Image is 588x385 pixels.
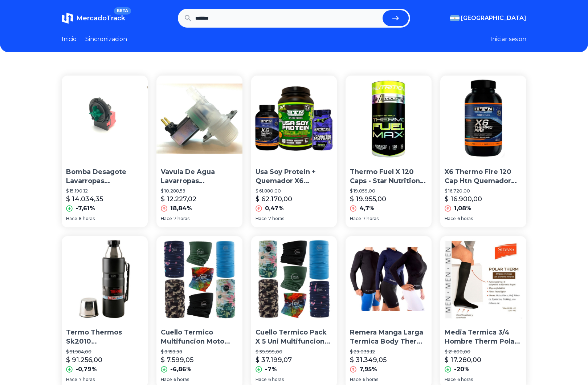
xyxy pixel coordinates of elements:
[440,236,526,322] img: Media Termica 3/4 Hombre Therm Polar Silvana Nueva!
[256,377,267,382] span: Hace
[66,355,102,365] p: $ 91.256,00
[445,216,456,222] span: Hace
[66,188,143,194] p: $ 15.190,12
[350,377,361,382] span: Hace
[256,355,292,365] p: $ 37.199,07
[350,194,386,204] p: $ 19.955,00
[363,216,379,222] span: 7 horas
[173,216,189,222] span: 7 horas
[445,188,522,194] p: $ 16.720,00
[79,216,95,222] span: 8 horas
[66,377,77,382] span: Hace
[62,76,148,162] img: Bomba Desagote Lavarropas Bosch Europa Euro 600 1000 Thermo
[156,76,242,162] img: Vavula De Agua Lavarropas Bosch Europa Euro 600 1000 Thermo
[251,76,337,227] a: Usa Soy Protein + Quemador X6 Thermo + Carnitina HtnUsa Soy Protein + Quemador X6 Thermo + Carnit...
[251,76,337,162] img: Usa Soy Protein + Quemador X6 Thermo + Carnitina Htn
[85,35,127,44] a: Sincronizacion
[256,349,333,355] p: $ 39.999,00
[445,194,482,204] p: $ 16.900,00
[114,7,131,15] span: BETA
[161,188,238,194] p: $ 10.288,59
[350,216,361,222] span: Hace
[256,216,267,222] span: Hace
[363,377,378,382] span: 6 horas
[62,12,73,24] img: MercadoTrack
[454,365,470,374] p: -20%
[350,355,387,365] p: $ 31.349,05
[256,188,333,194] p: $ 61.880,00
[75,365,97,374] p: -0,79%
[79,377,95,382] span: 7 horas
[265,365,277,374] p: -7%
[265,204,284,213] p: 0,47%
[161,377,172,382] span: Hace
[268,216,284,222] span: 7 horas
[350,328,427,346] p: Remera Manga Larga Termica Body Therm Adultos Hombre Mujer
[445,349,522,355] p: $ 21.600,00
[161,167,238,186] p: Vavula De Agua Lavarropas [PERSON_NAME] [GEOGRAPHIC_DATA] Euro 600 1000 Thermo
[62,76,148,227] a: Bomba Desagote Lavarropas Bosch Europa Euro 600 1000 ThermoBomba Desagote Lavarropas [PERSON_NAME...
[161,355,193,365] p: $ 7.599,05
[66,167,143,186] p: Bomba Desagote Lavarropas [PERSON_NAME] Europa Euro 600 1000 Thermo
[66,349,143,355] p: $ 91.984,00
[62,236,148,322] img: Termo Thermos Sk2010 De Acero Inox 1,2 L Aislado Al Vacío
[457,216,473,222] span: 6 horas
[156,236,242,322] img: Cuello Termico Multifuncion Moto Running Bici Sky Body Therm
[346,76,432,162] img: Thermo Fuel X 120 Caps - Star Nutrition Quemador Termogenico
[445,377,456,382] span: Hace
[170,204,192,213] p: 18,84%
[445,328,522,346] p: Media Termica 3/4 Hombre Therm Polar [PERSON_NAME] Nueva!
[161,349,238,355] p: $ 8.158,98
[440,76,526,162] img: X6 Thermo Fire 120 Cap Htn Quemador De Grasas Termogénico
[173,377,189,382] span: 6 horas
[268,377,284,382] span: 6 horas
[450,15,460,21] img: Argentina
[161,328,238,346] p: Cuello Termico Multifuncion Moto Running Bici Sky Body Therm
[359,365,377,374] p: 7,95%
[457,377,473,382] span: 6 horas
[251,236,337,322] img: Cuello Termico Pack X 5 Uni Multifuncion Sky Bici Body Therm
[156,76,242,227] a: Vavula De Agua Lavarropas Bosch Europa Euro 600 1000 ThermoVavula De Agua Lavarropas [PERSON_NAME...
[66,328,143,346] p: Termo Thermos Sk2010 [PERSON_NAME] Inox 1,2 L Aislado Al Vacío
[62,35,77,44] a: Inicio
[445,355,481,365] p: $ 17.280,00
[440,76,526,227] a: X6 Thermo Fire 120 Cap Htn Quemador De Grasas TermogénicoX6 Thermo Fire 120 Cap Htn Quemador De G...
[346,76,432,227] a: Thermo Fuel X 120 Caps - Star Nutrition Quemador TermogenicoThermo Fuel X 120 Caps - Star Nutriti...
[75,204,95,213] p: -7,61%
[445,167,522,186] p: X6 Thermo Fire 120 Cap Htn Quemador De Grasas Termogénico
[161,216,172,222] span: Hace
[490,35,526,44] button: Iniciar sesion
[350,349,427,355] p: $ 29.039,12
[350,167,427,186] p: Thermo Fuel X 120 Caps - Star Nutrition Quemador Termogenico
[359,204,375,213] p: 4,7%
[170,365,192,374] p: -6,86%
[450,14,526,23] button: [GEOGRAPHIC_DATA]
[76,14,125,22] span: MercadoTrack
[161,194,196,204] p: $ 12.227,02
[256,194,292,204] p: $ 62.170,00
[256,328,333,346] p: Cuello Termico Pack X 5 Uni Multifuncion Sky Bici Body Therm
[62,12,125,24] a: MercadoTrackBETA
[346,236,432,322] img: Remera Manga Larga Termica Body Therm Adultos Hombre Mujer
[350,188,427,194] p: $ 19.059,00
[256,167,333,186] p: Usa Soy Protein + Quemador X6 Thermo + Carnitina Htn
[454,204,471,213] p: 1,08%
[66,216,77,222] span: Hace
[66,194,103,204] p: $ 14.034,35
[461,14,526,23] span: [GEOGRAPHIC_DATA]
